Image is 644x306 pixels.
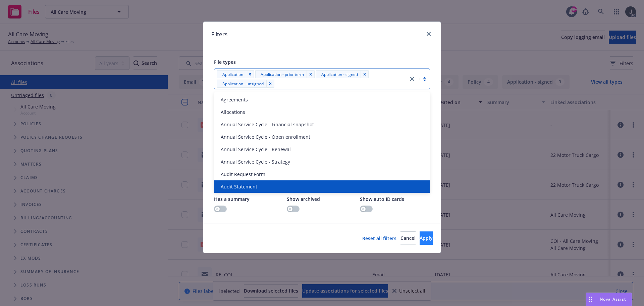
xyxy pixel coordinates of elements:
span: Agreements [221,96,248,103]
a: Reset all filters [362,235,396,242]
span: Annual Service Cycle - Strategy [221,158,290,165]
button: Nova Assist [586,293,632,306]
a: close [425,30,433,38]
span: Application [222,71,243,78]
div: Remove [object Object] [361,70,369,78]
span: Application - prior term [261,71,304,78]
div: Remove [object Object] [266,80,274,88]
span: Allocations [221,108,245,116]
span: Show auto ID cards [360,196,404,202]
span: Annual Service Cycle - Renewal [221,146,291,153]
span: Show archived [287,196,320,202]
span: Apply [420,235,433,241]
span: File types [214,59,236,65]
span: Audit Request Form [221,171,265,178]
span: Application - unsigned [220,80,264,87]
span: Application [220,71,243,78]
span: Annual Service Cycle - Open enrollment [221,133,310,140]
span: Annual Service Cycle - Financial snapshot [221,121,314,128]
button: Apply [420,231,433,245]
span: Has a summary [214,196,250,202]
button: Cancel [400,231,416,245]
h1: Filters [211,30,227,39]
span: Cancel [400,235,416,241]
span: Nova Assist [600,296,626,302]
span: Audit Statement [221,183,257,190]
span: Application - unsigned [222,80,264,87]
div: Drag to move [586,293,594,306]
div: Remove [object Object] [307,70,315,78]
span: Application - signed [319,71,358,78]
div: Remove [object Object] [246,70,254,78]
a: close [408,75,416,83]
span: Application - prior term [258,71,304,78]
span: Application - signed [321,71,358,78]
